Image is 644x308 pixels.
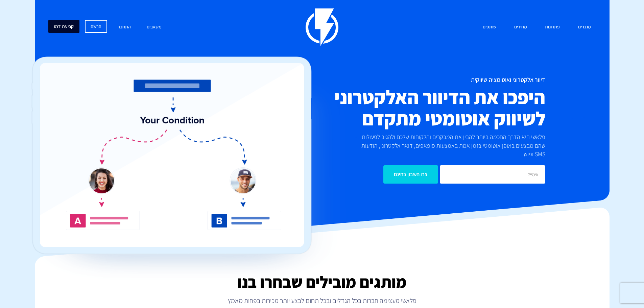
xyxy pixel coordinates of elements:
a: מחירים [509,20,532,34]
h1: דיוור אלקטרוני ואוטומציה שיווקית [282,76,545,83]
a: שותפים [478,20,501,34]
input: צרו חשבון בחינם [383,165,438,184]
a: משאבים [142,20,167,34]
a: התחבר [113,20,136,34]
p: פלאשי מעצימה חברות בכל הגדלים ובכל תחום לבצע יותר מכירות בפחות מאמץ [35,296,610,305]
a: קביעת דמו [48,20,79,33]
h2: מותגים מובילים שבחרו בנו [35,273,610,291]
h2: היפכו את הדיוור האלקטרוני לשיווק אוטומטי מתקדם [282,87,545,129]
p: פלאשי היא הדרך החכמה ביותר להבין את המבקרים והלקוחות שלכם ולהגיב לפעולות שהם מבצעים באופן אוטומטי... [350,133,545,159]
input: אימייל [440,165,545,184]
a: מוצרים [573,20,596,34]
a: הרשם [85,20,107,33]
a: פתרונות [540,20,565,34]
